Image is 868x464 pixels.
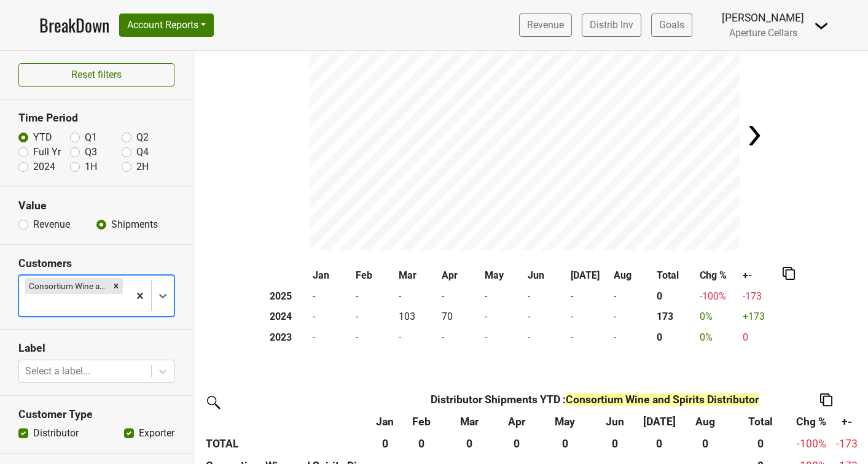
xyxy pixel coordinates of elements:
div: Remove Consortium Wine and Spirits Distributor [109,278,123,294]
label: 2H [136,160,149,174]
h3: Customers [18,257,174,270]
th: 0 [494,433,539,455]
th: +-: activate to sort column ascending [832,411,862,433]
th: May: activate to sort column ascending [539,411,591,433]
td: 103 [396,307,439,328]
td: +173 [740,307,783,328]
th: May [482,265,525,286]
th: 0 [444,433,494,455]
th: &nbsp;: activate to sort column ascending [203,411,372,433]
th: 0 [372,433,398,455]
div: [PERSON_NAME] [722,10,804,26]
label: Q4 [136,145,149,160]
td: - [310,327,353,348]
label: Full Yr [33,145,61,160]
th: Jun [525,265,568,286]
label: Revenue [33,217,70,232]
th: 0 [654,286,697,307]
td: - [353,286,396,307]
th: 2025 [267,286,310,307]
th: Aug [611,265,654,286]
th: 0 [638,433,681,455]
span: Consortium Wine and Spirits Distributor [566,393,759,406]
a: Distrib Inv [582,14,641,37]
th: 0 [398,433,444,455]
th: Mar: activate to sort column ascending [444,411,494,433]
td: - [353,327,396,348]
td: 0 % [697,307,740,328]
button: Reset filters [18,63,174,87]
td: - [525,286,568,307]
label: Q2 [136,130,149,145]
th: Apr: activate to sort column ascending [494,411,539,433]
img: Copy to clipboard [783,267,795,280]
img: Copy to clipboard [820,393,832,406]
a: BreakDown [39,12,109,38]
img: Arrow right [742,123,767,148]
label: 2024 [33,160,55,174]
label: Distributor [33,426,79,441]
div: Consortium Wine and Spirits Distributor [25,278,109,294]
th: [DATE] [568,265,611,286]
button: Account Reports [119,14,214,37]
th: Jul: activate to sort column ascending [638,411,681,433]
td: - [439,286,482,307]
td: - [439,327,482,348]
th: 0 [539,433,591,455]
td: 0 [740,327,783,348]
label: Exporter [139,426,174,441]
span: Distributor [431,393,485,406]
td: 70 [439,307,482,328]
th: Chg %: activate to sort column ascending [791,411,832,433]
th: +- [740,265,783,286]
th: Aug: activate to sort column ascending [681,411,730,433]
h3: Time Period [18,112,174,125]
th: Total [654,265,697,286]
th: Mar [396,265,439,286]
a: Revenue [519,14,572,37]
td: - [611,307,654,328]
label: Q3 [85,145,97,160]
h3: Label [18,342,174,355]
td: - [525,327,568,348]
th: Feb [353,265,396,286]
td: -100 % [697,286,740,307]
td: - [568,327,611,348]
th: Apr [439,265,482,286]
th: Feb: activate to sort column ascending [398,411,444,433]
td: - [568,286,611,307]
td: -173 [740,286,783,307]
h3: Value [18,199,174,212]
td: - [353,307,396,328]
td: - [611,327,654,348]
td: - [568,307,611,328]
label: 1H [85,160,97,174]
a: Goals [651,14,692,37]
th: 2023 [267,327,310,348]
td: - [482,286,525,307]
th: Jan: activate to sort column ascending [372,411,398,433]
th: 173 [654,307,697,328]
span: Aperture Cellars [729,27,797,39]
th: Jun: activate to sort column ascending [592,411,638,433]
th: 0 [592,433,638,455]
th: 0 [681,433,730,455]
th: Total: activate to sort column ascending [730,411,791,433]
th: TOTAL [203,433,372,455]
span: -173 [836,438,858,450]
td: - [396,327,439,348]
th: Jan [310,265,353,286]
td: - [482,307,525,328]
label: Q1 [85,130,97,145]
th: Chg % [697,265,740,286]
td: - [611,286,654,307]
td: - [525,307,568,328]
label: YTD [33,130,52,145]
th: 2024 [267,307,310,328]
th: 0 [654,327,697,348]
h3: Customer Type [18,408,174,421]
img: filter [203,392,222,411]
label: Shipments [111,217,158,232]
td: - [482,327,525,348]
img: Dropdown Menu [814,18,829,33]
